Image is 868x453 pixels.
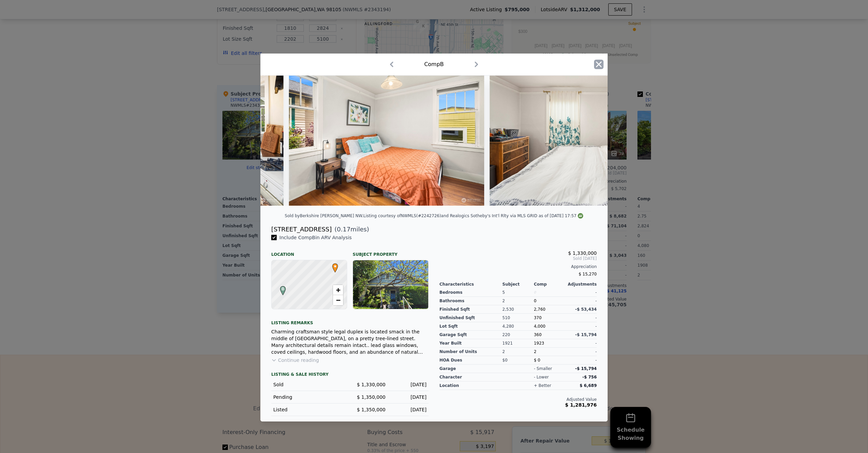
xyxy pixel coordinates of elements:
[357,394,386,400] span: $ 1,350,000
[534,358,540,363] span: $ 0
[332,225,369,234] span: ( miles)
[568,250,597,256] span: $ 1,330,000
[331,263,335,267] div: •
[271,315,429,326] div: Listing remarks
[439,297,502,305] div: Bathrooms
[439,264,597,269] div: Appreciation
[271,372,429,378] div: LISTING & SALE HISTORY
[391,394,427,400] div: [DATE]
[439,365,502,373] div: garage
[565,402,597,408] span: $ 1,281,976
[271,246,347,257] div: Location
[363,213,584,218] div: Listing courtesy of NWMLS (#2242726) and Realogics Sotheby's Int'l Rlty via MLS GRID as of [DATE]...
[534,348,565,356] div: 2
[534,297,565,305] div: 0
[289,76,484,206] img: Property Img
[439,305,502,314] div: Finished Sqft
[575,307,597,312] span: -$ 53,434
[439,373,502,382] div: character
[502,288,534,297] div: 5
[534,366,552,371] div: - smaller
[331,261,340,271] span: •
[534,315,541,320] span: 370
[534,324,545,329] span: 4,000
[534,339,565,348] div: 1923
[333,295,343,305] a: Zoom out
[575,366,597,371] span: -$ 15,794
[391,406,427,413] div: [DATE]
[534,307,545,312] span: 2,760
[439,282,502,287] div: Characteristics
[565,297,597,305] div: -
[271,328,429,355] div: Charming craftsman style legal duplex is located smack in the middle of [GEOGRAPHIC_DATA], on a p...
[333,285,343,295] a: Zoom in
[357,407,386,412] span: $ 1,350,000
[565,322,597,331] div: -
[278,286,288,292] span: B
[273,394,344,400] div: Pending
[439,256,597,261] span: Sold [DATE]
[353,246,429,257] div: Subject Property
[534,383,551,388] div: + better
[337,226,351,233] span: 0.17
[502,339,534,348] div: 1921
[534,282,565,287] div: Comp
[273,406,344,413] div: Listed
[502,305,534,314] div: 2,530
[565,288,597,297] div: -
[277,235,354,240] span: Include Comp B in ARV Analysis
[534,374,549,380] div: - lower
[424,60,444,68] div: Comp B
[502,282,534,287] div: Subject
[439,288,502,297] div: Bedrooms
[502,348,534,356] div: 2
[565,282,597,287] div: Adjustments
[534,288,565,297] div: 0
[439,314,502,322] div: Unfinished Sqft
[502,356,534,365] div: $0
[575,332,597,337] span: -$ 15,794
[565,339,597,348] div: -
[439,348,502,356] div: Number of Units
[439,322,502,331] div: Lot Sqft
[502,331,534,339] div: 220
[271,225,332,234] div: [STREET_ADDRESS]
[502,297,534,305] div: 2
[502,322,534,331] div: 4,280
[336,286,340,294] span: +
[391,381,427,388] div: [DATE]
[271,357,319,364] button: Continue reading
[273,381,344,388] div: Sold
[582,375,597,379] span: -$ 756
[285,213,363,218] div: Sold by Berkshire [PERSON_NAME] NW .
[439,339,502,348] div: Year Built
[439,356,502,365] div: HOA Dues
[565,314,597,322] div: -
[357,382,386,387] span: $ 1,330,000
[579,272,597,276] span: $ 15,270
[336,296,340,304] span: −
[534,332,541,337] span: 360
[565,348,597,356] div: -
[580,383,597,388] span: $ 6,689
[565,356,597,365] div: -
[439,397,597,402] div: Adjusted Value
[502,314,534,322] div: 510
[278,286,282,290] div: B
[439,331,502,339] div: Garage Sqft
[578,213,583,219] img: NWMLS Logo
[490,76,685,206] img: Property Img
[439,382,502,390] div: location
